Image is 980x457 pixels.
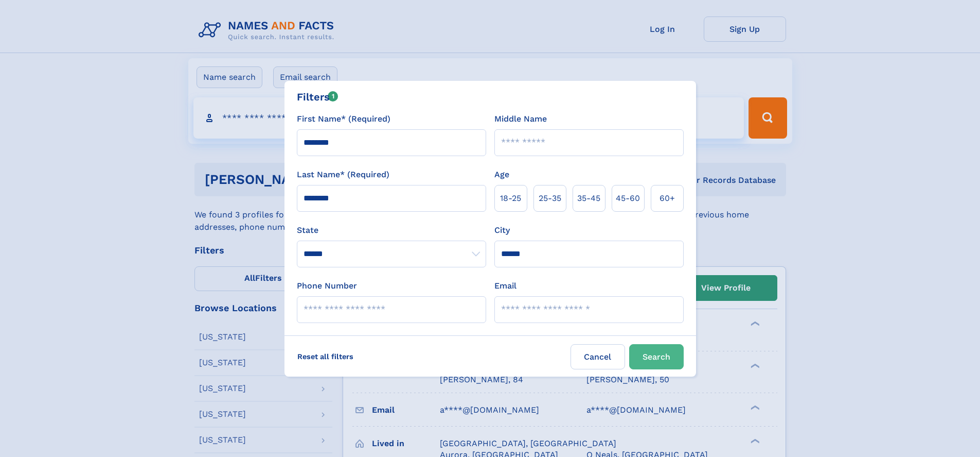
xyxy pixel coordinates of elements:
label: Email [494,280,516,292]
div: Filters [297,89,338,105]
button: Search [629,344,684,369]
label: Phone Number [297,280,357,292]
span: 35‑45 [577,192,600,205]
label: Middle Name [494,113,547,125]
label: First Name* (Required) [297,113,390,125]
label: Reset all filters [291,344,360,369]
span: 60+ [660,192,675,205]
label: State [297,224,486,236]
span: 45‑60 [616,192,640,205]
span: 18‑25 [500,192,521,205]
label: Last Name* (Required) [297,168,389,181]
span: 25‑35 [539,192,561,205]
label: City [494,224,510,236]
label: Age [494,168,509,181]
label: Cancel [571,344,625,369]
